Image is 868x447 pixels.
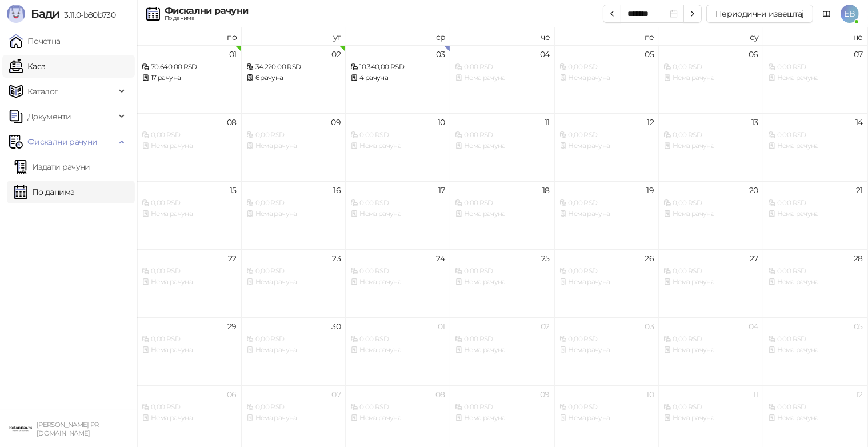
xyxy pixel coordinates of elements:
[645,322,654,330] div: 03
[763,27,868,45] th: не
[346,249,450,317] td: 2025-09-24
[455,334,550,345] div: 0,00 RSD
[332,322,341,330] div: 30
[142,198,237,209] div: 0,00 RSD
[438,186,445,194] div: 17
[768,345,863,356] div: Нема рачуна
[142,277,237,288] div: Нема рачуна
[555,113,659,181] td: 2025-09-12
[7,5,25,23] img: Logo
[663,62,758,73] div: 0,00 RSD
[438,118,445,126] div: 10
[31,7,59,21] span: Бади
[9,30,61,53] a: Почетна
[750,254,758,262] div: 27
[346,317,450,385] td: 2025-10-01
[242,45,346,113] td: 2025-09-02
[350,277,445,288] div: Нема рачуна
[165,6,248,15] div: Фискални рачуни
[142,209,237,219] div: Нема рачуна
[763,113,868,181] td: 2025-09-14
[659,181,763,249] td: 2025-09-20
[142,130,237,141] div: 0,00 RSD
[559,402,654,413] div: 0,00 RSD
[768,334,863,345] div: 0,00 RSD
[663,198,758,209] div: 0,00 RSD
[27,130,97,153] span: Фискални рачуни
[334,186,341,194] div: 16
[768,266,863,277] div: 0,00 RSD
[763,181,868,249] td: 2025-09-21
[450,181,555,249] td: 2025-09-18
[37,421,99,437] small: [PERSON_NAME] PR [DOMAIN_NAME]
[438,322,445,330] div: 01
[854,254,863,262] div: 28
[350,209,445,219] div: Нема рачуна
[663,209,758,219] div: Нема рачуна
[142,62,237,73] div: 70.640,00 RSD
[455,413,550,424] div: Нема рачуна
[436,50,445,58] div: 03
[841,5,859,23] span: EB
[332,50,341,58] div: 02
[749,322,758,330] div: 04
[246,413,341,424] div: Нема рачуна
[242,317,346,385] td: 2025-09-30
[559,345,654,356] div: Нема рачуна
[749,50,758,58] div: 06
[137,181,242,249] td: 2025-09-15
[137,27,242,45] th: по
[346,45,450,113] td: 2025-09-03
[768,277,863,288] div: Нема рачуна
[645,254,654,262] div: 26
[59,10,115,20] span: 3.11.0-b80b730
[559,141,654,151] div: Нема рачуна
[763,317,868,385] td: 2025-10-05
[768,413,863,424] div: Нема рачуна
[246,402,341,413] div: 0,00 RSD
[663,334,758,345] div: 0,00 RSD
[246,141,341,151] div: Нема рачуна
[346,181,450,249] td: 2025-09-17
[646,186,654,194] div: 19
[659,45,763,113] td: 2025-09-06
[435,390,445,398] div: 08
[228,254,237,262] div: 22
[350,73,445,83] div: 4 рачуна
[350,62,445,73] div: 10.340,00 RSD
[768,62,863,73] div: 0,00 RSD
[455,345,550,356] div: Нема рачуна
[142,413,237,424] div: Нема рачуна
[455,277,550,288] div: Нема рачуна
[27,80,58,103] span: Каталог
[854,322,863,330] div: 05
[142,334,237,345] div: 0,00 RSD
[142,266,237,277] div: 0,00 RSD
[749,186,758,194] div: 20
[450,113,555,181] td: 2025-09-11
[9,417,32,440] img: 64x64-companyLogo-0e2e8aaa-0bd2-431b-8613-6e3c65811325.png
[659,317,763,385] td: 2025-10-04
[663,277,758,288] div: Нема рачуна
[165,15,248,21] div: По данима
[555,181,659,249] td: 2025-09-19
[855,118,863,126] div: 14
[450,45,555,113] td: 2025-09-04
[663,345,758,356] div: Нема рачуна
[242,249,346,317] td: 2025-09-23
[9,55,45,78] a: Каса
[137,45,242,113] td: 2025-09-01
[242,113,346,181] td: 2025-09-09
[242,27,346,45] th: ут
[706,5,813,23] button: Периодични извештај
[854,50,863,58] div: 07
[856,390,863,398] div: 12
[230,186,237,194] div: 15
[450,249,555,317] td: 2025-09-25
[768,73,863,83] div: Нема рачуна
[768,141,863,151] div: Нема рачуна
[768,209,863,219] div: Нема рачуна
[14,181,74,203] a: По данима
[350,141,445,151] div: Нема рачуна
[450,27,555,45] th: че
